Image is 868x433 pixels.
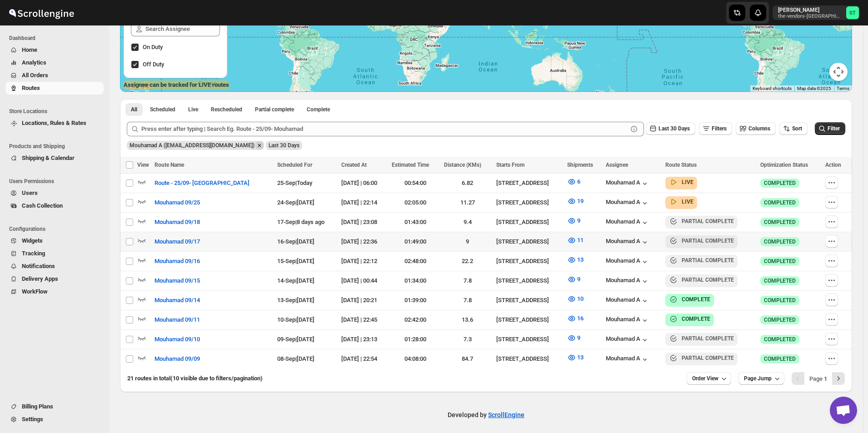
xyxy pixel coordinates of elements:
b: LIVE [682,179,693,185]
button: Settings [5,413,104,426]
button: Mouhamad A [606,296,649,305]
div: [STREET_ADDRESS] [496,335,562,344]
span: Users [22,189,38,196]
span: COMPLETED [764,297,796,304]
button: PARTIAL COMPLETE [669,256,734,265]
span: Mouhamad 09/17 [155,237,200,246]
button: Sort [779,122,808,135]
span: 14-Sep | [DATE] [277,277,314,284]
div: Mouhamad A [606,257,649,266]
button: 9 [562,331,586,345]
button: Routes [5,82,104,95]
div: 11.27 [444,198,491,207]
b: COMPLETE [682,296,710,303]
div: [DATE] | 23:08 [341,218,386,227]
b: 1 [824,375,827,382]
button: 9 [562,272,586,287]
div: [DATE] | 06:00 [341,179,386,188]
span: View [137,162,149,168]
button: Locations, Rules & Rates [5,117,104,129]
div: 02:05:00 [392,198,439,207]
img: ScrollEngine [7,1,75,24]
span: Mouhamad 09/11 [155,315,200,324]
button: 10 [562,292,589,306]
div: 13.6 [444,315,491,324]
div: [STREET_ADDRESS] [496,296,562,305]
button: Billing Plans [5,400,104,413]
span: COMPLETED [764,316,796,324]
button: Mouhamad 09/17 [149,234,205,249]
button: Mouhamad 09/25 [149,195,205,210]
span: Rescheduled [211,106,242,113]
div: 9.4 [444,218,491,227]
div: 6.82 [444,179,491,188]
button: Cash Collection [5,199,104,212]
div: [DATE] | 22:45 [341,315,386,324]
div: Mouhamad A [606,316,649,325]
span: Mouhamad 09/14 [155,296,200,305]
button: All routes [125,103,143,116]
span: COMPLETED [764,199,796,206]
div: [DATE] | 22:14 [341,198,386,207]
button: 19 [562,194,589,209]
span: All Orders [22,72,48,79]
button: Mouhamad A [606,335,649,344]
button: 9 [562,214,586,228]
div: [DATE] | 22:12 [341,257,386,266]
button: Mouhamad 09/14 [149,293,205,308]
span: 9 [577,217,580,224]
div: 01:43:00 [392,218,439,227]
span: Off Duty [143,61,164,68]
span: Order View [692,375,718,382]
button: Remove Mouhamad A (akazzoumohamed6@gmail.com) [255,141,264,149]
button: Mouhamad 09/15 [149,274,205,288]
div: 02:48:00 [392,257,439,266]
span: Last 30 Days [658,125,690,132]
button: Mouhamad 09/09 [149,352,205,366]
span: Scheduled [150,106,175,113]
text: ST [849,10,856,16]
div: [DATE] | 22:54 [341,354,386,363]
span: COMPLETED [764,179,796,187]
button: 11 [562,233,589,248]
div: 02:42:00 [392,315,439,324]
p: [PERSON_NAME] [778,6,843,14]
span: Optimization Status [760,162,808,168]
b: PARTIAL COMPLETE [682,335,734,342]
button: Route - 25/09- [GEOGRAPHIC_DATA] [149,176,255,190]
b: PARTIAL COMPLETE [682,238,734,244]
button: 13 [562,253,589,267]
button: 6 [562,174,586,189]
span: 10-Sep | [DATE] [277,316,314,323]
span: Store Locations [9,108,105,115]
div: 7.8 [444,276,491,285]
span: 13-Sep | [DATE] [277,297,314,304]
input: Search Assignee [145,22,220,36]
button: 16 [562,311,589,326]
span: Mouhamad 09/18 [155,218,200,227]
b: PARTIAL COMPLETE [682,355,734,361]
span: Billing Plans [22,403,53,410]
span: Map data ©2025 [797,86,831,91]
div: [DATE] | 00:44 [341,276,386,285]
span: Widgets [22,237,43,244]
div: 01:49:00 [392,237,439,246]
span: Sort [792,125,802,132]
span: Home [22,46,37,53]
span: Distance (KMs) [444,162,481,168]
button: Mouhamad A [606,199,649,208]
button: Mouhamad 09/16 [149,254,205,269]
button: Users [5,187,104,199]
button: Last 30 Days [646,122,695,135]
span: WorkFlow [22,288,48,295]
button: Filter [815,122,845,135]
span: Scheduled For [277,162,312,168]
button: PARTIAL COMPLETE [669,334,734,343]
span: 21 routes in total (10 visible due to filters/pagination) [127,375,263,382]
span: 09-Sep | [DATE] [277,336,314,343]
a: Terms (opens in new tab) [837,86,849,91]
span: All [131,106,137,113]
button: WorkFlow [5,285,104,298]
